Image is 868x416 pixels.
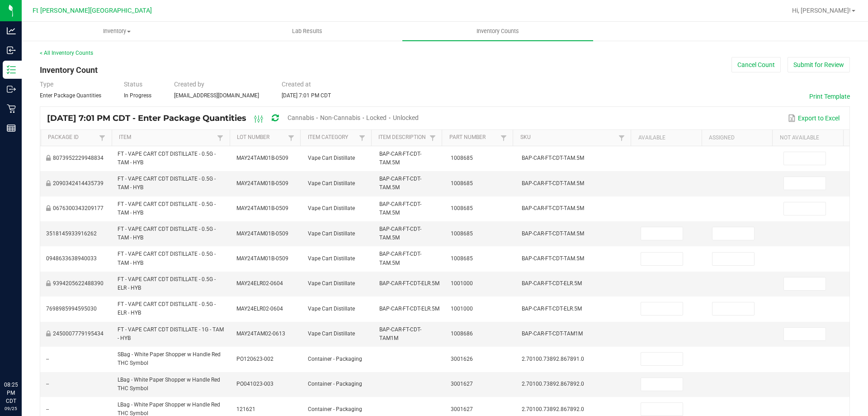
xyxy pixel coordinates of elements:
[772,130,843,146] th: Not Available
[379,201,421,216] span: BAP-CAR-FT-CDT-TAM.5M
[522,205,584,211] span: BAP-CAR-FT-CDT-TAM.5M
[379,176,421,191] span: BAP-CAR-FT-CDT-TAM.5M
[4,381,18,405] p: 08:25 PM CDT
[46,255,97,262] span: 0948633638940033
[522,280,582,287] span: BAP-CAR-FT-CDT-ELR.5M
[53,205,104,211] span: 0676300343209177
[118,176,216,191] span: FT - VAPE CART CDT DISTILLATE - 0.5G - TAM - HYB
[786,110,842,126] button: Export to Excel
[286,132,297,143] a: Filter
[236,356,274,362] span: PO120623-002
[7,85,16,94] inline-svg: Outbound
[308,381,362,387] span: Container - Packaging
[451,230,473,237] span: 1008685
[451,406,473,412] span: 3001627
[379,151,421,166] span: BAP-CAR-FT-CDT-TAM.5M
[118,276,216,291] span: FT - VAPE CART CDT DISTILLATE - 0.5G - ELR - HYB
[308,134,357,141] a: Item CategorySortable
[308,406,362,412] span: Container - Packaging
[118,377,220,392] span: LBag - White Paper Shopper w Handle Red THC Symbol
[119,134,215,141] a: ItemSortable
[522,255,584,262] span: BAP-CAR-FT-CDT-TAM.5M
[288,114,314,121] span: Cannabis
[308,280,355,287] span: Vape Cart Distillate
[118,301,216,316] span: FT - VAPE CART CDT DISTILLATE - 0.5G - ELR - HYB
[792,7,851,14] span: Hi, [PERSON_NAME]!
[40,65,98,75] span: Inventory Count
[427,132,438,143] a: Filter
[212,22,402,41] a: Lab Results
[40,81,53,88] span: Type
[366,114,387,121] span: Locked
[498,132,509,143] a: Filter
[7,46,16,55] inline-svg: Inbound
[174,92,259,99] span: [EMAIL_ADDRESS][DOMAIN_NAME]
[46,406,49,412] span: --
[7,104,16,113] inline-svg: Retail
[308,255,355,262] span: Vape Cart Distillate
[451,280,473,287] span: 1001000
[451,381,473,387] span: 3001627
[53,330,104,337] span: 2450007779195434
[236,306,283,312] span: MAY24ELR02-0604
[7,26,16,35] inline-svg: Analytics
[236,155,288,161] span: MAY24TAM01B-0509
[522,155,584,161] span: BAP-CAR-FT-CDT-TAM.5M
[308,230,355,237] span: Vape Cart Distillate
[631,130,702,146] th: Available
[451,330,473,337] span: 1008686
[308,180,355,186] span: Vape Cart Distillate
[522,381,584,387] span: 2.70100.73892.867892.0
[7,124,16,133] inline-svg: Reports
[451,205,473,211] span: 1008685
[379,326,421,341] span: BAP-CAR-FT-CDT-TAM1M
[379,280,439,287] span: BAP-CAR-FT-CDT-ELR.5M
[308,330,355,337] span: Vape Cart Distillate
[379,226,421,241] span: BAP-CAR-FT-CDT-TAM.5M
[47,110,425,127] div: [DATE] 7:01 PM CDT - Enter Package Quantities
[53,280,104,287] span: 9394205622488390
[40,50,93,56] a: < All Inventory Counts
[451,356,473,362] span: 3001626
[236,280,283,287] span: MAY24ELR02-0604
[702,130,773,146] th: Assigned
[33,7,152,14] span: Ft [PERSON_NAME][GEOGRAPHIC_DATA]
[809,92,850,101] button: Print Template
[378,134,427,141] a: Item DescriptionSortable
[236,330,285,337] span: MAY24TAM02-0613
[124,81,142,88] span: Status
[616,132,627,143] a: Filter
[118,351,221,366] span: SBag - White Paper Shopper w Handle Red THC Symbol
[393,114,419,121] span: Unlocked
[449,134,498,141] a: Part NumberSortable
[48,134,97,141] a: Package IdSortable
[7,65,16,74] inline-svg: Inventory
[520,134,616,141] a: SKUSortable
[320,114,360,121] span: Non-Cannabis
[280,27,335,35] span: Lab Results
[451,180,473,186] span: 1008685
[174,81,204,88] span: Created by
[357,132,368,143] a: Filter
[118,251,216,266] span: FT - VAPE CART CDT DISTILLATE - 0.5G - TAM - HYB
[308,205,355,211] span: Vape Cart Distillate
[451,255,473,262] span: 1008685
[282,92,331,99] span: [DATE] 7:01 PM CDT
[308,356,362,362] span: Container - Packaging
[46,306,97,312] span: 7698985994595030
[308,306,355,312] span: Vape Cart Distillate
[379,306,439,312] span: BAP-CAR-FT-CDT-ELR.5M
[118,226,216,241] span: FT - VAPE CART CDT DISTILLATE - 0.5G - TAM - HYB
[46,356,49,362] span: --
[236,230,288,237] span: MAY24TAM01B-0509
[522,306,582,312] span: BAP-CAR-FT-CDT-ELR.5M
[124,92,151,99] span: In Progress
[118,326,224,341] span: FT - VAPE CART CDT DISTILLATE - 1G - TAM - HYB
[118,201,216,216] span: FT - VAPE CART CDT DISTILLATE - 0.5G - TAM - HYB
[451,306,473,312] span: 1001000
[522,330,583,337] span: BAP-CAR-FT-CDT-TAM1M
[4,405,18,412] p: 09/25
[788,57,850,72] button: Submit for Review
[451,155,473,161] span: 1008685
[236,255,288,262] span: MAY24TAM01B-0509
